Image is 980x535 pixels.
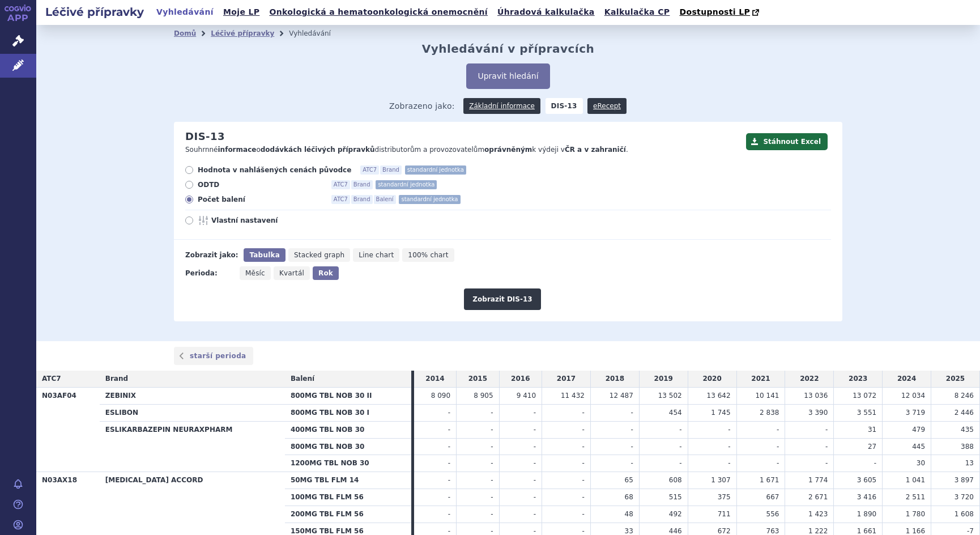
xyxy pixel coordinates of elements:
span: standardní jednotka [376,180,437,189]
span: 68 [625,493,633,501]
span: - [728,443,730,451]
div: Perioda: [185,266,234,280]
span: 3 719 [906,409,925,417]
span: 8 090 [431,392,450,400]
p: Souhrnné o distributorům a provozovatelům k výdeji v . [185,145,740,155]
span: Dostupnosti LP [679,7,750,16]
span: - [582,426,585,434]
span: 1 307 [711,476,730,484]
span: - [534,409,536,417]
span: 100% chart [408,251,448,259]
span: 556 [766,510,779,518]
th: ESLIKARBAZEPIN NEURAXPHARM [100,421,285,472]
span: 11 432 [561,392,585,400]
strong: DIS-13 [546,98,583,114]
span: 608 [669,476,682,484]
span: Vlastní nastavení [211,216,336,225]
span: 1 671 [760,476,779,484]
span: 667 [766,493,779,501]
span: 711 [718,510,731,518]
span: - [582,510,585,518]
span: 1 745 [711,409,730,417]
a: Domů [174,29,196,37]
span: ATC7 [331,180,350,189]
span: Zobrazeno jako: [389,98,455,114]
span: 3 605 [857,476,876,484]
span: 3 390 [808,409,828,417]
span: - [777,459,779,467]
span: - [534,510,536,518]
span: - [630,409,633,417]
span: - [874,459,876,467]
span: 10 141 [755,392,779,400]
h2: Vyhledávání v přípravcích [422,42,595,56]
span: 1 608 [955,510,974,518]
span: 13 [965,459,974,467]
span: - [491,493,493,501]
span: 13 072 [853,392,876,400]
span: Kvartál [279,269,304,277]
span: Brand [380,165,402,175]
span: 12 034 [901,392,925,400]
span: - [777,426,779,434]
span: - [582,459,585,467]
td: 2016 [499,371,542,387]
span: 1 661 [857,527,876,535]
strong: oprávněným [484,146,532,154]
span: - [534,476,536,484]
a: eRecept [587,98,627,114]
span: 48 [625,510,633,518]
td: 2021 [736,371,785,387]
span: 3 551 [857,409,876,417]
span: - [582,409,585,417]
span: 763 [766,527,779,535]
th: ESLIBON [100,404,285,421]
span: 672 [718,527,731,535]
span: 2 671 [808,493,828,501]
span: Počet balení [198,195,322,204]
td: 2020 [688,371,736,387]
span: 65 [625,476,633,484]
th: 800MG TBL NOB 30 II [285,388,411,405]
span: Line chart [359,251,394,259]
span: - [491,459,493,467]
span: 388 [961,443,974,451]
span: - [491,527,493,535]
span: 31 [868,426,876,434]
span: 1 780 [906,510,925,518]
span: - [491,443,493,451]
span: 3 897 [955,476,974,484]
span: Stacked graph [294,251,344,259]
span: 8 905 [474,392,493,400]
span: Brand [351,180,373,189]
span: ATC7 [42,375,61,383]
span: 13 036 [804,392,828,400]
span: - [534,493,536,501]
span: Brand [105,375,128,383]
span: Měsíc [245,269,265,277]
td: 2022 [785,371,834,387]
span: - [491,426,493,434]
div: Zobrazit jako: [185,248,238,262]
a: Vyhledávání [153,5,217,20]
span: - [630,459,633,467]
span: - [534,527,536,535]
span: - [825,443,828,451]
span: - [825,426,828,434]
a: Základní informace [463,98,540,114]
h2: DIS-13 [185,130,225,143]
td: 2015 [457,371,499,387]
a: Dostupnosti LP [676,5,765,20]
span: - [448,527,450,535]
span: - [630,426,633,434]
span: - [582,476,585,484]
a: Moje LP [220,5,263,20]
span: 1 423 [808,510,828,518]
span: 3 416 [857,493,876,501]
span: 13 642 [707,392,731,400]
button: Zobrazit DIS-13 [464,288,540,310]
span: 1 890 [857,510,876,518]
span: -7 [967,527,974,535]
span: Tabulka [249,251,279,259]
span: Balení [374,195,396,204]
